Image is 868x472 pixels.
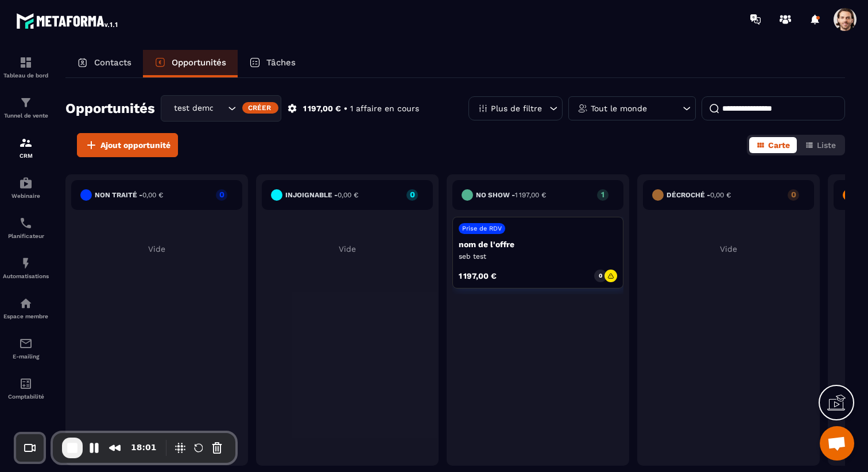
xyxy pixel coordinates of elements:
[3,167,49,208] a: automationsautomationsWebinaire
[238,50,307,77] a: Tâches
[3,233,49,239] p: Planificateur
[3,127,49,167] a: formationformationCRM
[216,190,227,198] p: 0
[19,297,33,310] img: automations
[666,191,731,199] h6: Décroché -
[16,10,119,31] img: logo
[3,353,49,360] p: E-mailing
[820,426,854,461] a: Ouvrir le chat
[3,87,49,127] a: formationformationTunnel de vente
[19,337,33,350] img: email
[71,244,242,253] p: Vide
[143,50,238,77] a: Opportunités
[3,368,49,408] a: accountantaccountantComptabilité
[3,112,49,119] p: Tunnel de vente
[597,190,609,198] p: 1
[476,191,546,199] h6: No show -
[65,97,155,120] h2: Opportunités
[459,252,617,261] p: seb test
[3,288,49,328] a: automationsautomationsEspace membre
[262,244,433,253] p: Vide
[19,216,33,230] img: scheduler
[3,328,49,368] a: emailemailE-mailing
[161,95,281,122] div: Search for option
[788,190,799,198] p: 0
[19,176,33,190] img: automations
[3,72,49,79] p: Tableau de bord
[3,153,49,159] p: CRM
[459,240,617,249] p: nom de l'offre
[599,272,602,280] p: 0
[406,190,418,198] p: 0
[266,57,296,68] p: Tâches
[19,136,33,150] img: formation
[172,57,226,68] p: Opportunités
[3,208,49,248] a: schedulerschedulerPlanificateur
[3,248,49,288] a: automationsautomationsAutomatisations
[643,244,814,253] p: Vide
[491,104,542,112] p: Plus de filtre
[100,139,170,151] span: Ajout opportunité
[171,102,214,115] span: test demo
[65,50,143,77] a: Contacts
[462,225,502,232] p: Prise de RDV
[515,191,546,199] span: 1 197,00 €
[214,102,225,115] input: Search for option
[285,191,358,199] h6: injoignable -
[19,96,33,110] img: formation
[749,137,797,153] button: Carte
[3,47,49,87] a: formationformationTableau de bord
[242,102,278,114] div: Créer
[350,103,419,114] p: 1 affaire en cours
[19,256,33,270] img: automations
[94,57,131,68] p: Contacts
[344,103,347,114] p: •
[591,104,647,112] p: Tout le monde
[710,191,731,199] span: 0,00 €
[77,133,178,157] button: Ajout opportunité
[3,313,49,319] p: Espace membre
[817,141,836,150] span: Liste
[3,193,49,199] p: Webinaire
[338,191,358,199] span: 0,00 €
[19,377,33,391] img: accountant
[459,272,497,280] p: 1 197,00 €
[142,191,163,199] span: 0,00 €
[768,141,790,150] span: Carte
[303,103,341,114] p: 1 197,00 €
[3,273,49,279] p: Automatisations
[798,137,843,153] button: Liste
[19,56,33,69] img: formation
[3,393,49,400] p: Comptabilité
[95,191,163,199] h6: Non traité -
